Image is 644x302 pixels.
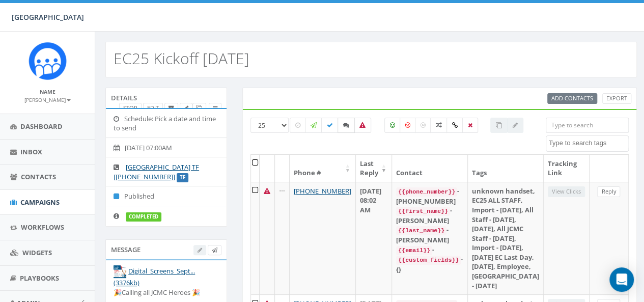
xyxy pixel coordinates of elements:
[392,155,468,182] th: Contact
[400,118,416,133] label: Negative
[114,116,124,122] i: Schedule: Pick a date and time to send
[305,118,322,133] label: Sending
[114,162,199,181] a: [GEOGRAPHIC_DATA] TF [[PHONE_NUMBER]]
[549,139,628,148] textarea: Search
[114,50,249,67] h2: EC25 Kickoff [DATE]
[213,104,217,112] span: View Campaign Delivery Statistics
[396,245,463,255] div: -
[21,223,64,232] span: Workflows
[354,118,371,133] label: Bounced
[169,104,174,112] span: Archive Campaign
[20,273,59,283] span: Playbooks
[544,155,590,182] th: Tracking Link
[602,93,631,104] a: Export
[22,248,52,257] span: Widgets
[396,246,432,255] code: {{email}}
[20,147,42,156] span: Inbox
[212,246,217,254] span: Send Test Message
[446,118,463,133] label: Link Clicked
[105,239,227,260] div: Message
[396,226,446,235] code: {{last_name}}
[119,103,142,114] a: Stop
[597,186,620,197] a: Reply
[396,207,450,216] code: {{first_name}}
[29,42,67,80] img: Rally_platform_Icon_1.png
[114,193,124,200] i: Published
[356,182,392,294] td: [DATE] 08:02 AM
[294,186,351,196] a: [PHONE_NUMBER]
[396,206,463,225] div: - [PERSON_NAME]
[609,267,634,292] div: Open Intercom Messenger
[114,266,195,287] a: Digital_Screens_Sept... (3376kb)
[384,118,401,133] label: Positive
[290,118,306,133] label: Pending
[338,118,355,133] label: Replied
[396,225,463,244] div: - [PERSON_NAME]
[396,255,463,274] div: - {}
[20,122,63,131] span: Dashboard
[468,182,544,294] td: unknown handset, EC25 ALL STAFF, Import - [DATE], All Staff - [DATE], [DATE], All JCMC Staff - [D...
[106,109,227,138] li: Schedule: Pick a date and time to send
[24,96,71,103] small: [PERSON_NAME]
[177,173,188,182] label: TF
[546,118,629,133] input: Type to search
[106,138,227,158] li: [DATE] 07:00AM
[321,118,339,133] label: Delivered
[396,256,461,265] code: {{custom_fields}}
[462,118,478,133] label: Removed
[12,12,84,22] span: [GEOGRAPHIC_DATA]
[21,172,56,181] span: Contacts
[197,104,202,112] span: Clone Campaign
[106,186,227,206] li: Published
[430,118,447,133] label: Mixed
[356,155,392,182] th: Last Reply: activate to sort column ascending
[105,88,227,108] div: Details
[415,118,431,133] label: Neutral
[24,95,71,104] a: [PERSON_NAME]
[40,88,55,95] small: Name
[396,186,463,206] div: - [PHONE_NUMBER]
[468,155,544,182] th: Tags
[290,155,356,182] th: Phone #: activate to sort column ascending
[143,103,163,114] a: Edit
[184,104,188,112] span: Edit Campaign Title
[20,198,60,207] span: Campaigns
[126,212,161,222] label: completed
[396,187,457,197] code: {{phone_number}}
